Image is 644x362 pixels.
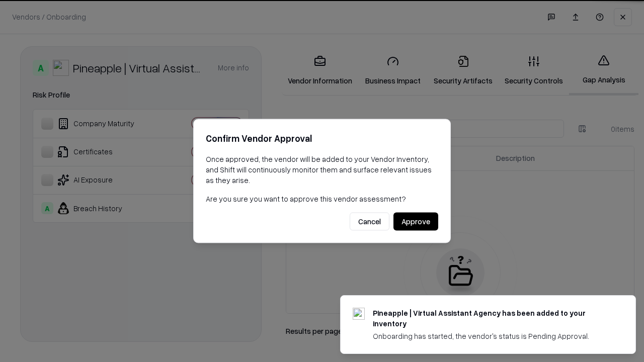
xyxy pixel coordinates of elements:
button: Cancel [350,213,389,231]
button: Approve [393,213,438,231]
img: trypineapple.com [353,308,365,320]
h2: Confirm Vendor Approval [206,131,438,146]
p: Are you sure you want to approve this vendor assessment? [206,194,438,204]
div: Pineapple | Virtual Assistant Agency has been added to your inventory [373,308,611,329]
p: Once approved, the vendor will be added to your Vendor Inventory, and Shift will continuously mon... [206,154,438,186]
div: Onboarding has started, the vendor's status is Pending Approval. [373,331,611,341]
